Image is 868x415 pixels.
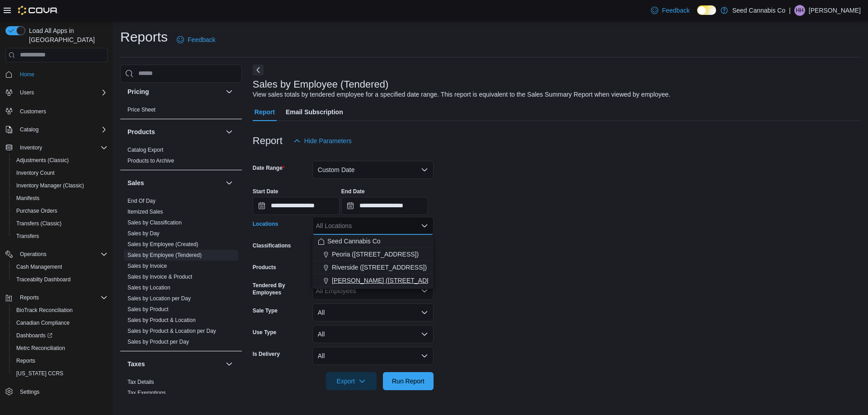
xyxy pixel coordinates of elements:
[127,241,198,247] a: Sales by Employee (Created)
[127,339,189,345] a: Sales by Product per Day
[120,377,242,402] div: Taxes
[127,317,196,323] a: Sales by Product & Location
[20,108,46,115] span: Customers
[16,195,39,202] span: Manifests
[16,169,55,177] span: Inventory Count
[697,5,716,15] input: Dark Mode
[2,248,111,261] button: Operations
[13,355,39,366] a: Reports
[127,390,166,396] a: Tax Exemptions
[20,388,39,396] span: Settings
[127,178,144,187] h3: Sales
[13,355,108,366] span: Reports
[331,372,371,390] span: Export
[312,325,434,343] button: All
[304,136,352,145] span: Hide Parameters
[224,177,235,188] button: Sales
[253,164,285,172] label: Date Range
[127,327,216,335] span: Sales by Product & Location per Day
[16,182,84,189] span: Inventory Manager (Classic)
[312,248,434,261] button: Peoria ([STREET_ADDRESS])
[127,87,222,96] button: Pricing
[253,188,278,195] label: Start Date
[16,307,73,314] span: BioTrack Reconciliation
[9,205,111,217] button: Purchase Orders
[16,357,35,364] span: Reports
[127,146,163,154] span: Catalog Export
[312,161,434,179] button: Custom Date
[794,5,805,16] div: Hannah Halley
[253,220,278,228] label: Locations
[16,249,108,260] span: Operations
[20,294,39,301] span: Reports
[13,218,65,229] a: Transfers (Classic)
[13,317,73,328] a: Canadian Compliance
[16,249,50,260] button: Operations
[9,192,111,205] button: Manifests
[16,105,108,117] span: Customers
[789,5,791,16] p: |
[16,124,42,135] button: Catalog
[18,6,58,15] img: Cova
[312,235,434,287] div: Choose from the following options
[127,157,174,164] span: Products to Archive
[127,262,167,270] span: Sales by Invoice
[13,274,74,285] a: Traceabilty Dashboard
[2,141,111,154] button: Inventory
[662,6,689,15] span: Feedback
[127,158,174,164] a: Products to Archive
[127,127,222,136] button: Products
[127,241,198,248] span: Sales by Employee (Created)
[253,135,283,146] h3: Report
[2,291,111,304] button: Reports
[127,389,166,396] span: Tax Exemptions
[120,28,168,46] h1: Reports
[9,354,111,367] button: Reports
[9,273,111,286] button: Traceabilty Dashboard
[16,142,108,153] span: Inventory
[332,276,453,285] span: [PERSON_NAME] ([STREET_ADDRESS])
[253,329,276,336] label: Use Type
[13,193,43,204] a: Manifests
[127,230,160,237] span: Sales by Day
[13,155,108,166] span: Adjustments (Classic)
[2,86,111,99] button: Users
[732,5,786,16] p: Seed Cannabis Co
[2,385,111,398] button: Settings
[9,304,111,317] button: BioTrack Reconciliation
[16,87,108,98] span: Users
[127,198,156,204] a: End Of Day
[127,274,192,280] a: Sales by Invoice & Product
[127,359,222,368] button: Taxes
[13,368,108,379] span: Washington CCRS
[312,261,434,274] button: Riverside ([STREET_ADDRESS])
[127,107,156,113] a: Price Sheet
[127,379,154,385] a: Tax Details
[127,252,202,259] span: Sales by Employee (Tendered)
[9,167,111,179] button: Inventory Count
[224,86,235,97] button: Pricing
[16,69,38,80] a: Home
[16,370,63,377] span: [US_STATE] CCRS
[9,367,111,380] button: [US_STATE] CCRS
[13,261,66,272] a: Cash Management
[312,347,434,365] button: All
[253,282,309,296] label: Tendered By Employees
[13,305,108,316] span: BioTrack Reconciliation
[13,274,108,285] span: Traceabilty Dashboard
[13,180,88,191] a: Inventory Manager (Classic)
[796,5,803,16] span: HH
[13,155,72,166] a: Adjustments (Classic)
[312,274,434,287] button: [PERSON_NAME] ([STREET_ADDRESS])
[127,87,149,96] h3: Pricing
[16,292,42,303] button: Reports
[127,208,163,215] span: Itemized Sales
[127,273,192,280] span: Sales by Invoice & Product
[2,123,111,136] button: Catalog
[253,90,670,99] div: View sales totals by tendered employee for a specified date range. This report is equivalent to t...
[253,350,280,358] label: Is Delivery
[2,104,111,117] button: Customers
[13,330,108,341] span: Dashboards
[326,372,377,390] button: Export
[127,209,163,215] a: Itemized Sales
